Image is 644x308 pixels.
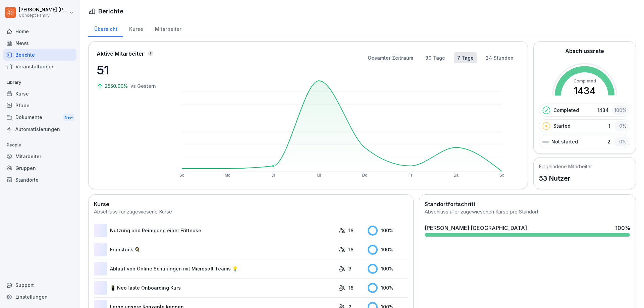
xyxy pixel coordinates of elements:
[179,173,184,178] text: So
[422,221,633,239] a: [PERSON_NAME] [GEOGRAPHIC_DATA]100%
[149,20,187,37] a: Mitarbeiter
[553,107,579,114] p: Completed
[608,122,610,129] p: 1
[98,7,123,16] h1: Berichte
[482,52,517,63] button: 24 Stunden
[539,163,592,170] h5: Eingeladene Mitarbeiter
[454,52,477,63] button: 7 Tage
[97,61,164,79] p: 51
[3,61,76,72] a: Veranstaltungen
[3,150,76,162] a: Mitarbeiter
[348,265,352,272] p: 3
[130,82,156,89] p: vs Gestern
[225,173,230,178] text: Mo
[94,208,408,216] div: Abschluss für zugewiesene Kurse
[614,121,629,131] div: 0 %
[19,7,68,13] p: [PERSON_NAME] [PERSON_NAME]
[105,82,129,89] p: 2550.00%
[425,224,527,232] div: [PERSON_NAME] [GEOGRAPHIC_DATA]
[553,122,571,129] p: Started
[364,52,417,63] button: Gesamter Zeitraum
[425,208,630,216] div: Abschluss aller zugewiesenen Kurse pro Standort
[614,137,629,146] div: 0 %
[94,262,335,275] a: Ablauf von Online Schulungen mit Microsoft Teams 💡
[409,173,412,178] text: Fr
[3,77,76,88] p: Library
[88,20,123,37] a: Übersicht
[499,173,504,178] text: So
[597,107,609,114] p: 1434
[271,173,275,178] text: Di
[368,264,408,274] div: 100 %
[368,226,408,236] div: 100 %
[3,49,76,61] a: Berichte
[348,284,354,291] p: 18
[3,25,76,37] a: Home
[3,123,76,135] a: Automatisierungen
[565,47,604,55] h2: Abschlussrate
[615,224,630,232] div: 100 %
[3,140,76,150] p: People
[94,243,335,256] a: Frühstück 🍳
[422,52,448,63] button: 30 Tage
[348,227,354,234] p: 18
[551,138,578,145] p: Not started
[368,245,408,255] div: 100 %
[19,13,68,18] p: Concept Family
[539,173,592,183] p: 53 Nutzer
[362,173,367,178] text: Do
[97,50,144,58] p: Aktive Mitarbeiter
[3,174,76,186] a: Standorte
[425,200,630,208] h2: Standortfortschritt
[368,283,408,293] div: 100 %
[123,20,149,37] a: Kurse
[453,173,459,178] text: Sa
[94,281,335,295] a: 📱 NeoTaste Onboarding Kurs
[607,138,610,145] p: 2
[3,111,76,124] a: DokumenteNew
[317,173,321,178] text: Mi
[3,100,76,111] a: Pfade
[3,88,76,100] a: Kurse
[3,111,76,124] div: Dokumente
[3,279,76,291] div: Support
[63,114,74,121] div: New
[3,162,76,174] a: Gruppen
[94,224,335,237] a: Nutzung und Reinigung einer Fritteuse
[94,200,408,208] h2: Kurse
[3,291,76,303] a: Einstellungen
[348,246,354,253] p: 18
[3,37,76,49] a: News
[612,105,629,115] div: 100 %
